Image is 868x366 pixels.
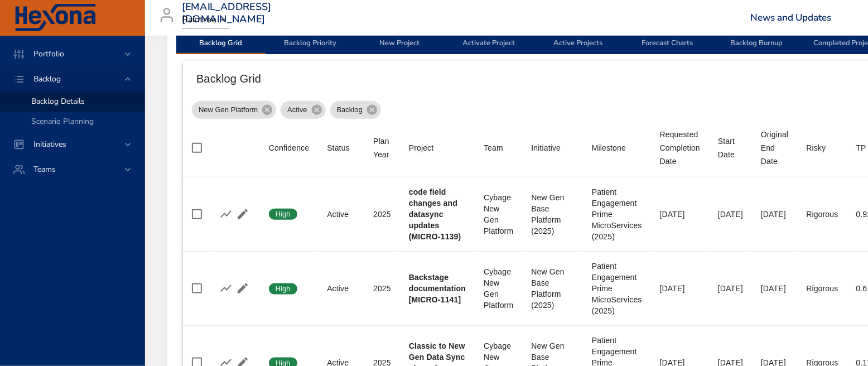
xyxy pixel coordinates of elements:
[532,266,574,311] div: New Gen Base Platform (2025)
[31,116,94,127] span: Scenario Planning
[31,96,85,107] span: Backlog Details
[182,1,272,25] h3: [EMAIL_ADDRESS][DOMAIN_NAME]
[281,104,314,115] span: Active
[718,134,743,161] div: Start Date
[751,11,832,24] a: News and Updates
[182,11,230,29] div: Raintree
[660,283,700,294] div: [DATE]
[327,141,350,155] div: Status
[592,141,642,155] span: Milestone
[856,141,866,155] div: Sort
[327,141,350,155] div: Sort
[373,283,391,294] div: 2025
[856,141,866,155] div: TP
[807,141,826,155] div: Risky
[807,141,838,155] span: Risky
[13,4,97,32] img: Hexona
[660,209,700,220] div: [DATE]
[269,141,309,155] div: Sort
[25,49,73,59] span: Portfolio
[269,209,297,219] span: High
[484,192,513,237] div: Cybage New Gen Platform
[409,187,461,241] b: code field changes and datasync updates (MICRO-1139)
[761,128,788,168] div: Original End Date
[25,164,65,175] span: Teams
[409,141,434,155] div: Project
[592,141,626,155] div: Sort
[409,273,466,304] b: Backstage documentation [MICRO-1141]
[718,283,743,294] div: [DATE]
[532,141,574,155] span: Initiative
[532,141,561,155] div: Sort
[269,284,297,294] span: High
[718,209,743,220] div: [DATE]
[409,141,466,155] span: Project
[718,134,743,161] div: Sort
[269,141,309,155] div: Confidence
[484,266,513,311] div: Cybage New Gen Platform
[327,141,355,155] span: Status
[25,74,70,84] span: Backlog
[592,141,626,155] div: Milestone
[192,104,264,115] span: New Gen Platform
[192,101,276,119] div: New Gen Platform
[592,186,642,242] div: Patient Engagement Prime MicroServices (2025)
[807,209,838,220] div: Rigorous
[234,280,251,297] button: Edit Project Details
[234,206,251,223] button: Edit Project Details
[484,141,503,155] div: Sort
[532,141,561,155] div: Initiative
[281,101,325,119] div: Active
[330,104,369,115] span: Backlog
[807,141,826,155] div: Sort
[532,192,574,237] div: New Gen Base Platform (2025)
[660,128,700,168] div: Requested Completion Date
[218,206,234,223] button: Show Burnup
[218,280,234,297] button: Show Burnup
[484,141,503,155] div: Team
[373,134,391,161] div: Plan Year
[327,209,355,220] div: Active
[660,128,700,168] div: Sort
[409,141,434,155] div: Sort
[373,209,391,220] div: 2025
[761,283,788,294] div: [DATE]
[807,283,838,294] div: Rigorous
[592,261,642,316] div: Patient Engagement Prime MicroServices (2025)
[327,283,355,294] div: Active
[373,134,391,161] div: Sort
[761,209,788,220] div: [DATE]
[484,141,513,155] span: Team
[761,128,788,168] div: Sort
[25,139,75,150] span: Initiatives
[330,101,381,119] div: Backlog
